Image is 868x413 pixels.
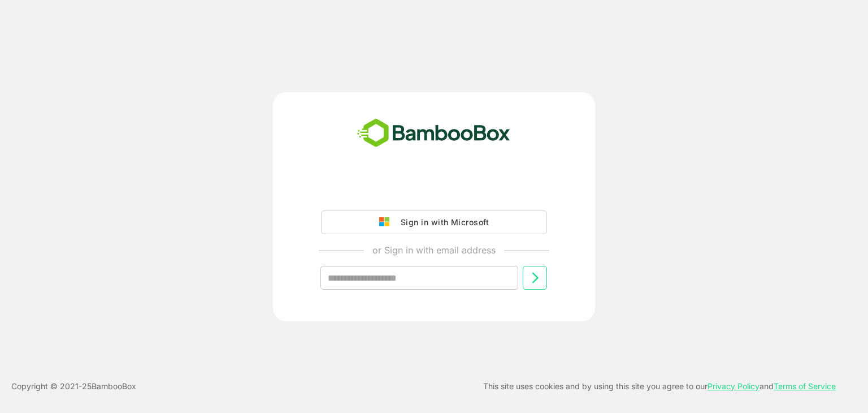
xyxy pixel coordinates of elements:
[395,215,489,230] div: Sign in with Microsoft
[351,115,517,152] img: bamboobox
[11,380,136,393] p: Copyright © 2021- 25 BambooBox
[483,380,836,393] p: This site uses cookies and by using this site you agree to our and
[774,381,836,391] a: Terms of Service
[372,243,496,257] p: or Sign in with email address
[708,381,759,391] a: Privacy Policy
[321,210,547,234] button: Sign in with Microsoft
[379,217,395,227] img: google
